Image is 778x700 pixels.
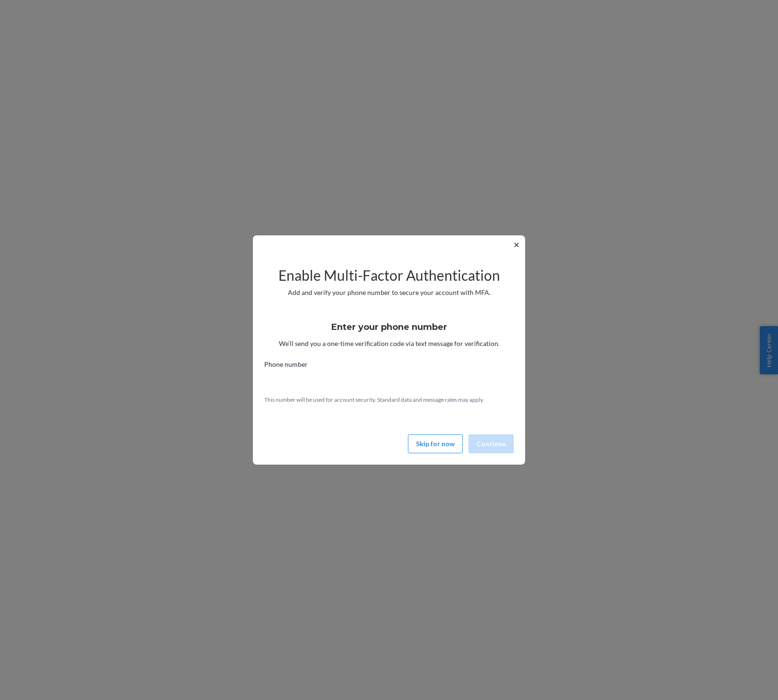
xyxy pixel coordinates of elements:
button: ✕ [511,239,521,251]
span: Phone number [264,360,308,373]
h2: Enable Multi-Factor Authentication [264,268,514,283]
p: Add and verify your phone number to secure your account with MFA. [264,288,514,297]
button: Continue [468,434,514,453]
button: Skip for now [408,434,463,453]
p: This number will be used for account security. Standard data and message rates may apply. [264,396,514,404]
div: We’ll send you a one-time verification code via text message for verification. [264,313,514,348]
h3: Enter your phone number [331,321,447,333]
